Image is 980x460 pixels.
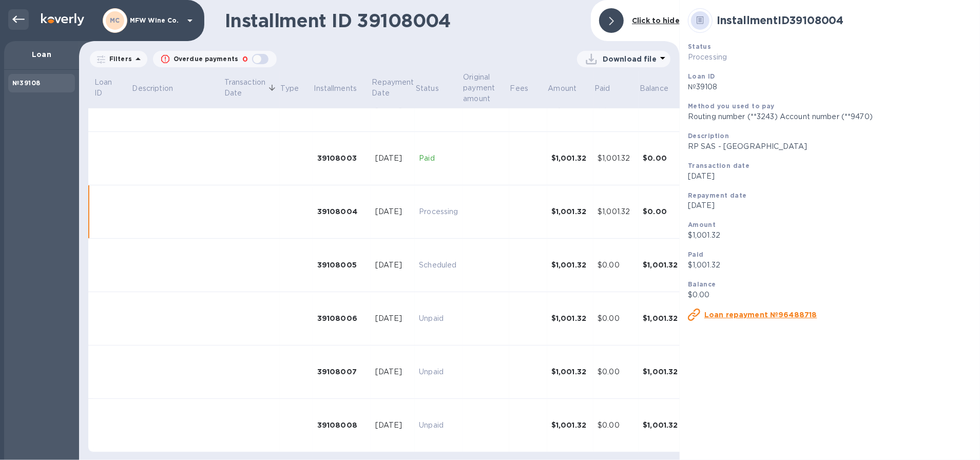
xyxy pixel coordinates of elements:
p: Loan ID [94,77,117,99]
b: Status [688,43,711,50]
p: Installments [314,83,357,94]
p: $1,001.32 [688,260,972,271]
p: Paid [594,83,610,94]
div: 39108004 [317,206,367,217]
p: Repayment Date [372,77,414,99]
b: Amount [688,221,716,228]
div: $0.00 [598,260,635,271]
div: $0.00 [598,313,635,324]
span: Transaction Date [224,77,279,99]
b: Method you used to pay [688,102,775,110]
img: Logo [41,13,84,26]
div: $1,001.32 [643,420,683,430]
b: Transaction date [688,162,750,169]
p: 0 [242,54,248,65]
div: [DATE] [375,206,411,217]
span: Installments [314,83,370,94]
b: Click to hide [632,16,680,25]
p: Transaction Date [224,77,265,99]
p: $0.00 [688,290,972,300]
div: 39108007 [317,367,367,377]
p: Processing [419,206,458,217]
p: Unpaid [419,420,458,431]
div: 39108008 [317,420,367,430]
div: $1,001.32 [551,260,589,270]
p: Scheduled [419,260,458,271]
div: $1,001.32 [551,313,589,323]
b: Paid [688,251,704,258]
h1: Installment ID 39108004 [225,10,583,31]
span: Amount [548,83,590,94]
div: [DATE] [375,367,411,377]
span: Original payment amount [463,72,508,104]
div: $1,001.32 [551,367,589,377]
div: 39108005 [317,260,367,270]
b: №39108 [12,79,40,87]
p: $1,001.32 [688,230,972,241]
div: $1,001.32 [643,367,683,377]
p: Processing [688,52,972,63]
p: №39108 [688,82,972,92]
p: RP SAS - [GEOGRAPHIC_DATA] [688,141,972,152]
p: Type [281,83,299,94]
b: Installment ID 39108004 [717,14,843,27]
div: $1,001.32 [551,206,589,217]
div: $0.00 [598,367,635,377]
div: [DATE] [375,260,411,271]
p: Amount [548,83,577,94]
p: Unpaid [419,313,458,324]
b: Description [688,132,729,140]
b: MC [110,16,120,24]
div: $1,001.32 [643,313,683,323]
p: Loan [12,49,71,60]
p: Overdue payments [174,54,238,64]
p: Status [416,83,439,94]
p: Balance [640,83,668,94]
div: $0.00 [643,153,683,163]
p: Paid [419,153,458,164]
div: $1,001.32 [551,420,589,430]
b: Repayment date [688,191,747,199]
p: Description [132,83,172,94]
div: $0.00 [643,206,683,217]
p: Filters [105,54,132,63]
div: 39108003 [317,153,367,163]
div: 39108006 [317,313,367,323]
div: $0.00 [598,420,635,431]
p: MFW Wine Co. [130,17,181,24]
div: [DATE] [375,153,411,164]
span: Type [281,83,313,94]
div: [DATE] [375,420,411,431]
b: Loan ID [688,72,715,80]
div: $1,001.32 [598,153,635,164]
p: Fees [510,83,529,94]
p: Download file [603,54,657,64]
span: Loan ID [94,77,130,99]
b: Balance [688,280,716,288]
p: Unpaid [419,367,458,377]
div: $1,001.32 [551,153,589,163]
button: Overdue payments0 [153,51,277,67]
span: Fees [510,83,542,94]
p: Original payment amount [463,72,495,104]
p: Routing number (**3243) Account number (**9470) [688,111,972,122]
span: Paid [594,83,624,94]
u: Loan repayment №96488718 [704,311,817,319]
div: $1,001.32 [643,260,683,270]
p: [DATE] [688,200,972,211]
span: Balance [640,83,682,94]
p: [DATE] [688,171,972,182]
span: Description [132,83,186,94]
div: [DATE] [375,313,411,324]
div: $1,001.32 [598,206,635,217]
